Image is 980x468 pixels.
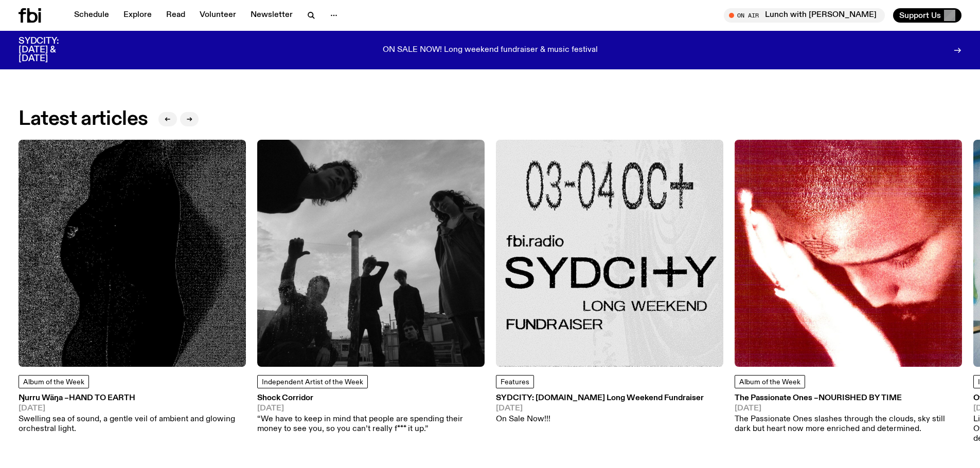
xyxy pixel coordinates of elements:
[19,140,246,367] img: An textured black shape upon a textured gray background
[19,395,246,402] h3: Ŋurru Wäŋa –
[257,415,485,434] p: “We have to keep in mind that people are spending their money to see you, so you can’t really f**...
[19,395,246,434] a: Ŋurru Wäŋa –Hand To Earth[DATE]Swelling sea of sound, a gentle veil of ambient and glowing orches...
[724,8,885,23] button: On AirLunch with [PERSON_NAME]
[496,405,704,413] span: [DATE]
[899,11,941,20] span: Support Us
[262,379,363,386] span: Independent Artist of the Week
[23,379,84,386] span: Album of the Week
[383,46,598,55] p: ON SALE NOW! Long weekend fundraiser & music festival
[735,405,962,413] span: [DATE]
[735,395,962,434] a: The Passionate Ones –Nourished By Time[DATE]The Passionate Ones slashes through the clouds, sky s...
[735,140,962,367] img: A grainy sepia red closeup of Nourished By Time's face. He is looking down, a very overexposed ha...
[735,415,962,434] p: The Passionate Ones slashes through the clouds, sky still dark but heart now more enriched and de...
[735,375,805,388] a: Album of the Week
[117,8,158,23] a: Explore
[735,395,962,402] h3: The Passionate Ones –
[893,8,961,23] button: Support Us
[257,405,485,413] span: [DATE]
[19,375,89,388] a: Album of the Week
[160,8,191,23] a: Read
[501,379,529,386] span: Features
[739,379,800,386] span: Album of the Week
[496,140,723,367] img: Black text on gray background. Reading top to bottom: 03-04 OCT. fbi.radio SYDCITY LONG WEEKEND F...
[496,415,704,424] p: On Sale Now!!!
[69,394,135,402] span: Hand To Earth
[68,8,115,23] a: Schedule
[496,395,704,424] a: SYDCITY: [DOMAIN_NAME] Long Weekend Fundraiser[DATE]On Sale Now!!!
[257,395,485,402] h3: Shock Corridor
[193,8,242,23] a: Volunteer
[19,37,84,63] h3: SYDCITY: [DATE] & [DATE]
[19,110,148,128] h2: Latest articles
[496,375,534,388] a: Features
[257,375,368,388] a: Independent Artist of the Week
[818,394,902,402] span: Nourished By Time
[19,415,246,434] p: Swelling sea of sound, a gentle veil of ambient and glowing orchestral light.
[244,8,299,23] a: Newsletter
[19,405,246,413] span: [DATE]
[496,395,704,402] h3: SYDCITY: [DOMAIN_NAME] Long Weekend Fundraiser
[257,395,485,434] a: Shock Corridor[DATE]“We have to keep in mind that people are spending their money to see you, so ...
[257,140,485,367] img: A black and white image of the six members of Shock Corridor, cast slightly in shadow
